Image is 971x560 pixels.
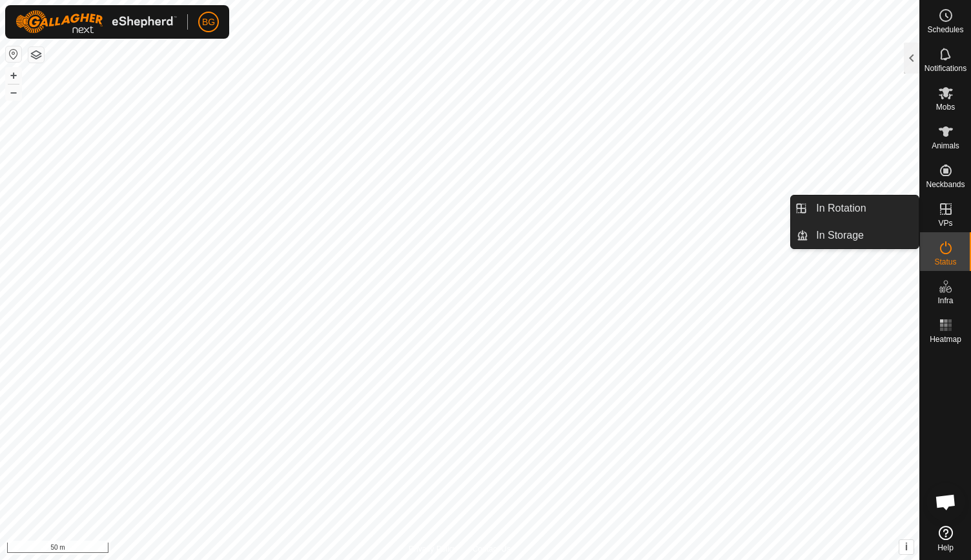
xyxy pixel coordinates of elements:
[6,46,21,62] button: Reset Map
[473,543,511,555] a: Contact Us
[926,181,965,188] span: Neckbands
[920,521,971,557] a: Help
[937,297,953,305] span: Infra
[926,483,965,521] a: Open chat
[937,544,954,552] span: Help
[927,26,963,34] span: Schedules
[791,195,919,221] li: In Rotation
[808,223,919,248] a: In Storage
[816,228,864,243] span: In Storage
[202,15,215,29] span: BG
[899,540,914,554] button: i
[791,223,919,248] li: In Storage
[934,258,956,266] span: Status
[808,195,919,221] a: In Rotation
[905,541,908,552] span: i
[816,201,866,216] span: In Rotation
[6,68,21,83] button: +
[6,85,21,100] button: –
[15,10,177,34] img: Gallagher Logo
[28,47,44,63] button: Map Layers
[925,65,966,72] span: Notifications
[409,543,457,555] a: Privacy Policy
[936,103,955,111] span: Mobs
[938,219,952,227] span: VPs
[930,335,961,343] span: Heatmap
[932,142,959,150] span: Animals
